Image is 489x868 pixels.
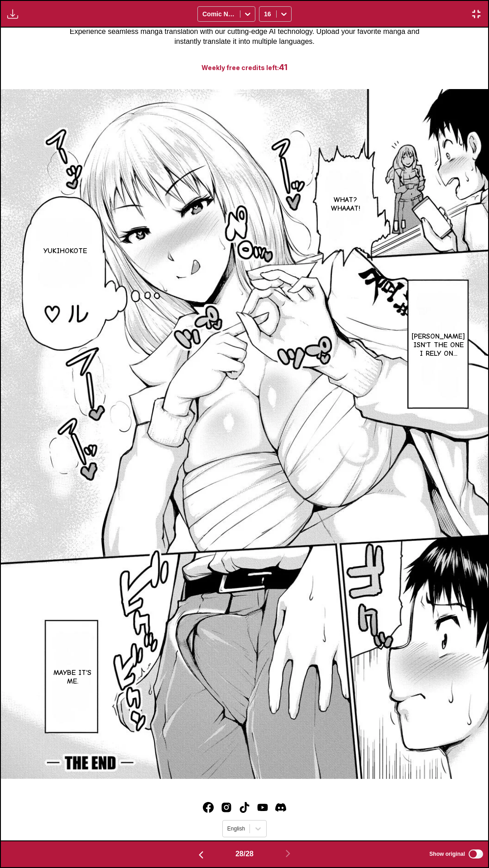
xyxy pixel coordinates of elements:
[283,848,293,859] img: Next page
[48,667,97,688] p: Maybe it's me.
[1,89,488,779] img: Manga Panel
[235,850,254,858] span: 28 / 28
[7,9,18,19] img: Download translated images
[429,851,465,857] span: Show original
[410,330,467,360] p: [PERSON_NAME] isn't the one I rely on...
[196,849,206,860] img: Previous page
[318,194,373,215] p: What? Whaaat!
[469,849,483,859] input: Show original
[42,245,89,257] p: Yukihokote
